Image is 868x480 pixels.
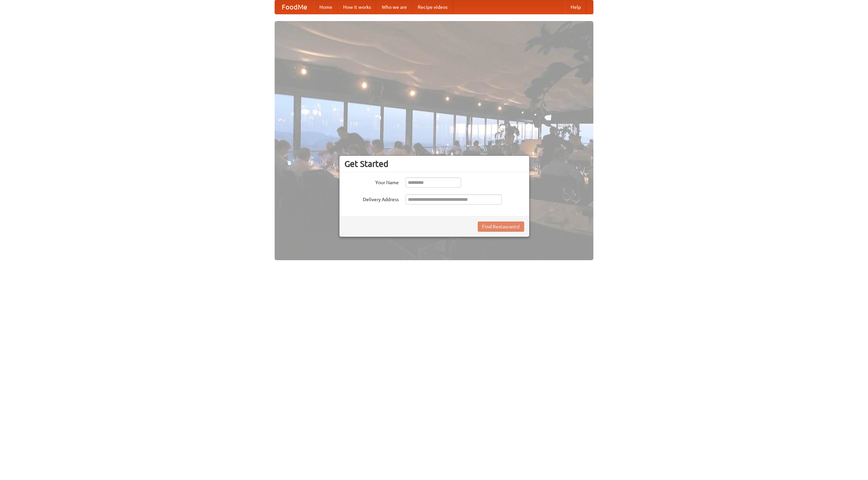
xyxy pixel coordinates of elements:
a: How it works [338,0,376,14]
a: Recipe videos [412,0,453,14]
a: Help [565,0,586,14]
label: Your Name [344,177,399,186]
button: Find Restaurants! [478,222,524,232]
h3: Get Started [344,159,524,169]
a: FoodMe [275,0,314,14]
a: Home [314,0,338,14]
a: Who we are [376,0,412,14]
label: Delivery Address [344,194,399,203]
